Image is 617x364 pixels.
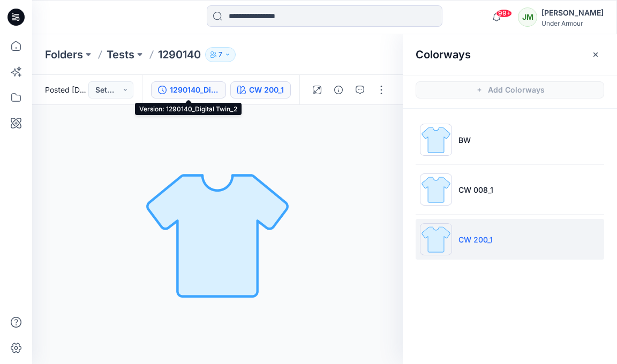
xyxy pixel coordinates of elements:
button: Details [330,81,347,98]
h2: Colorways [416,48,471,61]
span: 99+ [496,9,512,18]
p: CW 200_1 [458,234,493,245]
button: 1290140_Digital Twin_2 [151,81,226,98]
span: Posted [DATE] 11:19 by [45,84,88,95]
div: Under Armour [541,19,604,27]
a: Tests [107,47,134,62]
button: CW 200_1 [230,81,291,98]
img: CW 008_1 [420,173,452,206]
button: 7 [205,47,236,62]
div: 1290140_Digital Twin_2 [170,84,219,96]
p: CW 008_1 [458,184,493,195]
p: 7 [219,49,222,60]
div: CW 200_1 [249,84,284,96]
img: No Outline [142,160,292,309]
a: Folders [45,47,83,62]
div: [PERSON_NAME] [541,6,604,19]
div: JM [518,7,537,27]
p: 1290140 [158,47,201,62]
img: BW [420,124,452,156]
img: CW 200_1 [420,223,452,255]
p: BW [458,134,471,146]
